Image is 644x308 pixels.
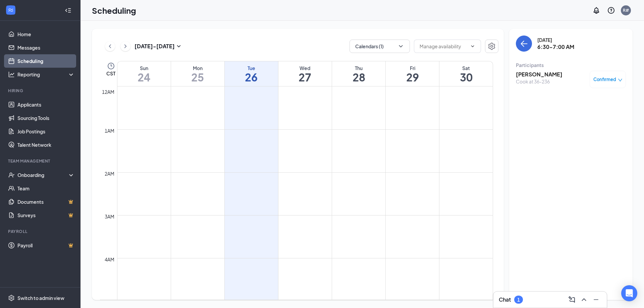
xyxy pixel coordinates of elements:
a: August 30, 2025 [439,61,493,86]
svg: Analysis [8,71,15,78]
svg: QuestionInfo [607,6,615,14]
h1: 29 [386,71,439,83]
div: Fri [386,65,439,71]
div: Sat [439,65,493,71]
svg: ChevronUp [580,296,588,304]
div: [DATE] [537,37,574,43]
button: ChevronUp [579,294,589,305]
div: Cook at 36-236 [516,78,562,85]
svg: Clock [107,62,115,70]
div: Wed [278,65,332,71]
svg: ChevronLeft [107,42,113,50]
div: 12am [101,88,116,96]
h1: 28 [332,71,385,83]
span: Confirmed [593,76,616,83]
div: Hiring [8,88,73,94]
span: down [618,78,623,82]
div: Reporting [17,71,75,78]
svg: Settings [488,42,496,50]
div: 1am [103,127,116,134]
a: Team [17,182,75,195]
svg: SmallChevronDown [175,42,183,50]
button: ChevronLeft [105,41,115,51]
a: Home [17,27,75,41]
svg: Settings [8,295,15,301]
span: CST [106,70,115,77]
h3: Chat [499,296,511,303]
a: Job Postings [17,125,75,138]
svg: Notifications [592,6,600,14]
svg: WorkstreamLogo [7,7,14,13]
h3: [PERSON_NAME] [516,71,562,78]
button: Minimize [591,294,601,305]
div: Onboarding [17,172,69,178]
h1: 27 [278,71,332,83]
a: August 27, 2025 [278,61,332,86]
div: Switch to admin view [17,295,64,301]
h1: 24 [117,71,171,83]
div: Thu [332,65,385,71]
div: 1 [517,297,520,303]
button: Settings [485,40,498,53]
button: back-button [516,36,532,52]
a: Scheduling [17,54,75,68]
svg: ComposeMessage [568,296,576,304]
a: DocumentsCrown [17,195,75,208]
h1: Scheduling [92,5,136,16]
div: Tue [225,65,278,71]
button: ComposeMessage [567,294,577,305]
a: August 29, 2025 [386,61,439,86]
div: R# [623,7,629,13]
div: 5am [103,299,116,306]
h3: [DATE] - [DATE] [135,43,175,50]
svg: ChevronDown [470,44,475,49]
svg: Collapse [65,7,71,14]
div: Team Management [8,158,73,164]
a: SurveysCrown [17,208,75,222]
svg: UserCheck [8,172,15,178]
a: Talent Network [17,138,75,151]
svg: ChevronDown [397,43,404,50]
button: Calendars (1)ChevronDown [350,40,410,53]
div: Payroll [8,229,73,234]
button: ChevronRight [120,41,130,51]
a: August 24, 2025 [117,61,171,86]
svg: ChevronRight [122,42,129,50]
div: 4am [103,256,116,263]
h1: 25 [171,71,224,83]
div: Mon [171,65,224,71]
a: Sourcing Tools [17,111,75,125]
a: Messages [17,41,75,54]
div: 3am [103,213,116,220]
div: Open Intercom Messenger [621,285,637,301]
a: August 26, 2025 [225,61,278,86]
a: August 25, 2025 [171,61,224,86]
input: Manage availability [420,43,467,50]
div: 2am [103,170,116,177]
h1: 26 [225,71,278,83]
a: August 28, 2025 [332,61,385,86]
h1: 30 [439,71,493,83]
svg: Minimize [592,296,600,304]
a: PayrollCrown [17,239,75,252]
svg: ArrowLeft [520,40,528,48]
div: Participants [516,62,626,68]
h3: 6:30-7:00 AM [537,43,574,51]
a: Applicants [17,98,75,111]
div: Sun [117,65,171,71]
